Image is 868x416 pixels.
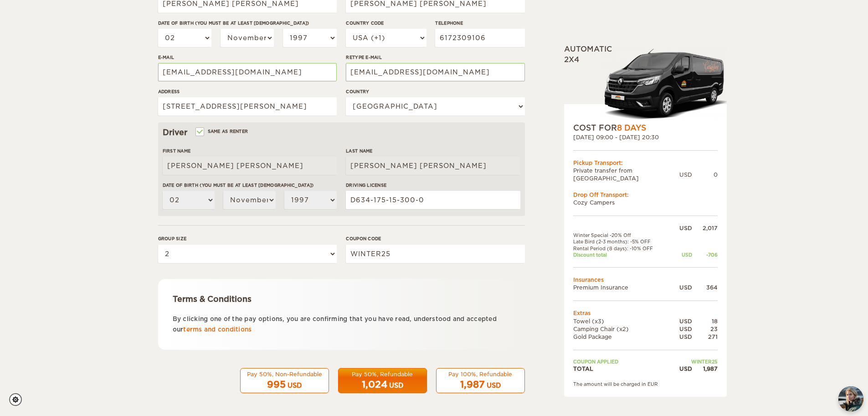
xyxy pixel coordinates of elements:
[573,167,679,182] td: Private transfer from [GEOGRAPHIC_DATA]
[158,63,337,81] input: e.g. example@example.com
[671,317,692,325] div: USD
[267,379,286,390] span: 995
[362,379,387,390] span: 1,024
[573,232,671,238] td: Winter Special -20% Off
[346,157,520,175] input: e.g. Smith
[346,88,524,95] label: Country
[436,368,525,394] button: Pay 100%, Refundable 1,987 USD
[435,20,524,26] label: Telephone
[573,358,671,365] td: Coupon applied
[692,284,718,291] div: 364
[163,147,337,154] label: First Name
[573,333,671,341] td: Gold Package
[158,54,337,61] label: E-mail
[564,44,727,122] div: Automatic 2x4
[158,20,337,26] label: Date of birth (You must be at least [DEMOGRAPHIC_DATA])
[671,365,692,373] div: USD
[158,235,337,242] label: Group size
[671,333,692,341] div: USD
[240,368,329,394] button: Pay 50%, Non-Refundable 995 USD
[346,54,524,61] label: Retype E-mail
[692,325,718,333] div: 23
[163,182,337,189] label: Date of birth (You must be at least [DEMOGRAPHIC_DATA])
[671,325,692,333] div: USD
[573,238,671,245] td: Late Bird (2-3 months): -5% OFF
[9,393,28,406] a: Cookie settings
[460,379,485,390] span: 1,987
[573,381,718,387] div: The amount will be charged in EUR
[573,276,718,284] td: Insurances
[573,159,718,167] div: Pickup Transport:
[573,133,718,141] div: [DATE] 09:00 - [DATE] 20:30
[346,191,520,209] input: e.g. 14789654B
[671,224,692,232] div: USD
[573,122,718,133] div: COST FOR
[173,314,510,335] p: By clicking one of the pay options, you are confirming that you have read, understood and accepte...
[573,199,718,206] td: Cozy Campers
[346,147,520,154] label: Last Name
[389,381,403,390] div: USD
[183,326,252,333] a: terms and conditions
[346,235,524,242] label: Coupon code
[838,386,863,411] button: chat-button
[573,309,718,317] td: Extras
[838,386,863,411] img: Freyja at Cozy Campers
[573,317,671,325] td: Towel (x3)
[573,325,671,333] td: Camping Chair (x2)
[196,127,248,136] label: Same as renter
[692,252,718,258] div: -706
[346,20,426,26] label: Country Code
[346,182,520,189] label: Driving License
[617,123,646,132] span: 8 Days
[692,171,718,179] div: 0
[288,381,302,390] div: USD
[601,47,727,122] img: Langur-m-c-logo-2.png
[671,284,692,291] div: USD
[671,252,692,258] div: USD
[487,381,501,390] div: USD
[573,245,671,252] td: Rental Period (8 days): -10% OFF
[338,368,427,394] button: Pay 50%, Refundable 1,024 USD
[573,191,718,199] div: Drop Off Transport:
[435,29,524,47] input: e.g. 1 234 567 890
[246,370,323,378] div: Pay 50%, Non-Refundable
[163,127,520,138] div: Driver
[158,88,337,95] label: Address
[158,97,337,116] input: e.g. Street, City, Zip Code
[163,157,337,175] input: e.g. William
[344,370,421,378] div: Pay 50%, Refundable
[573,284,671,291] td: Premium Insurance
[173,294,510,305] div: Terms & Conditions
[679,171,692,179] div: USD
[196,130,202,136] input: Same as renter
[346,63,524,81] input: e.g. example@example.com
[692,333,718,341] div: 271
[573,365,671,373] td: TOTAL
[692,365,718,373] div: 1,987
[442,370,519,378] div: Pay 100%, Refundable
[692,224,718,232] div: 2,017
[692,317,718,325] div: 18
[671,358,718,365] td: WINTER25
[573,252,671,258] td: Discount total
